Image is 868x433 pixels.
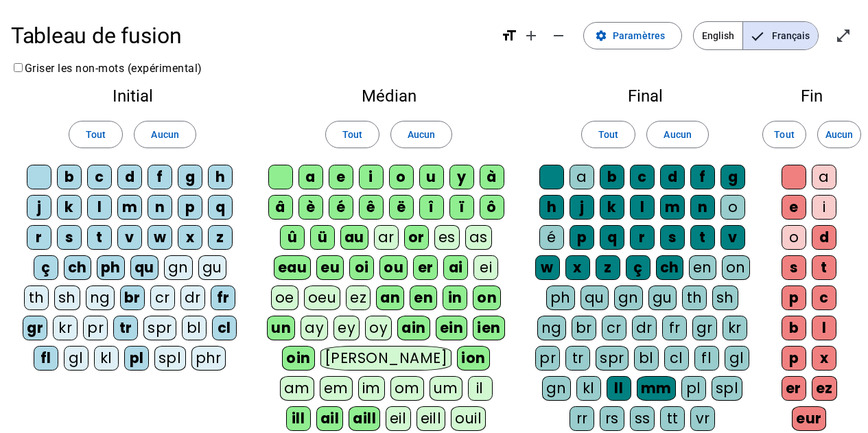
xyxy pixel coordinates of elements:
div: rr [570,406,594,431]
div: ey [333,316,360,340]
div: b [600,165,624,189]
div: gn [542,376,571,401]
span: Paramètres [613,27,665,44]
div: x [812,346,836,371]
div: ion [457,346,490,371]
span: English [694,22,742,49]
div: ou [379,255,408,280]
div: ê [359,195,384,220]
div: fr [211,285,235,310]
h2: Initial [22,88,243,104]
div: fl [34,346,58,371]
div: é [329,195,353,220]
div: ô [480,195,504,220]
div: fl [694,346,719,371]
label: Griser les non-mots (expérimental) [11,62,202,75]
div: t [690,225,715,250]
div: cr [150,285,175,310]
div: en [410,285,437,310]
div: gr [23,316,47,340]
div: tr [113,316,138,340]
div: d [812,225,836,250]
div: z [596,255,620,280]
div: o [389,165,414,189]
div: gu [648,285,677,310]
div: ai [443,255,468,280]
div: ph [97,255,125,280]
div: b [57,165,82,189]
div: v [117,225,142,250]
div: n [690,195,715,220]
div: q [208,195,233,220]
div: é [539,225,564,250]
div: im [358,376,385,401]
div: am [280,376,314,401]
button: Entrer en plein écran [830,22,857,49]
div: spr [596,346,629,371]
div: oeu [304,285,341,310]
div: gl [725,346,749,371]
div: m [660,195,685,220]
div: r [630,225,655,250]
div: x [178,225,202,250]
div: ü [310,225,335,250]
div: oin [282,346,315,371]
div: r [27,225,51,250]
span: Aucun [408,126,435,143]
div: f [690,165,715,189]
div: è [298,195,323,220]
div: l [630,195,655,220]
h2: Final [535,88,755,104]
div: z [208,225,233,250]
div: [PERSON_NAME] [320,346,451,371]
div: i [812,195,836,220]
div: ss [630,406,655,431]
div: l [87,195,112,220]
div: um [430,376,462,401]
div: eil [386,406,411,431]
div: spr [143,316,176,340]
div: aill [349,406,380,431]
div: eau [274,255,312,280]
div: à [480,165,504,189]
div: ein [436,316,468,340]
div: j [570,195,594,220]
div: k [600,195,624,220]
div: ill [286,406,311,431]
div: tr [565,346,590,371]
div: gr [692,316,717,340]
div: or [404,225,429,250]
div: tt [660,406,685,431]
div: gn [164,255,193,280]
div: spl [712,376,743,401]
div: f [148,165,172,189]
div: en [689,255,716,280]
div: a [812,165,836,189]
div: ll [607,376,631,401]
div: x [565,255,590,280]
div: gl [64,346,89,371]
div: cl [664,346,689,371]
div: eur [792,406,826,431]
div: cr [602,316,626,340]
mat-icon: add [523,27,539,44]
div: a [570,165,594,189]
div: er [782,376,806,401]
span: Aucun [151,126,178,143]
div: t [87,225,112,250]
div: l [812,316,836,340]
div: ain [397,316,430,340]
div: il [468,376,493,401]
div: ch [656,255,683,280]
div: ez [346,285,371,310]
div: bl [634,346,659,371]
div: on [722,255,750,280]
div: ch [64,255,91,280]
div: ez [812,376,837,401]
div: oe [271,285,298,310]
div: rs [600,406,624,431]
mat-button-toggle-group: Language selection [693,21,819,50]
button: Aucun [134,121,196,148]
div: th [682,285,707,310]
div: pr [83,316,108,340]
